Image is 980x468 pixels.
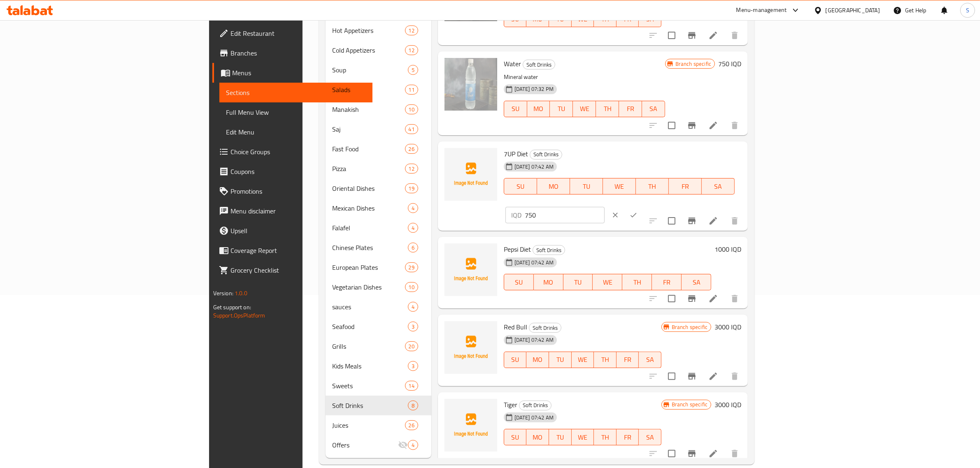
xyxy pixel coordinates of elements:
a: Choice Groups [212,142,373,162]
button: Branch-specific-item [682,116,702,135]
button: FR [619,101,642,117]
button: TH [594,352,617,368]
span: Menus [232,68,366,78]
span: Soft Drinks [523,60,555,70]
div: items [408,65,418,75]
span: 26 [405,145,418,153]
button: MO [526,429,549,445]
span: MO [530,431,546,443]
button: delete [725,116,745,135]
span: SA [642,354,658,366]
div: items [408,361,418,371]
div: Offers4 [326,435,431,455]
h6: 3000 IQD [715,321,741,333]
span: Cold Appetizers [332,45,405,55]
button: WE [573,101,596,117]
span: Full Menu View [226,107,366,117]
a: Sections [219,83,373,102]
span: Falafel [332,223,407,233]
span: [DATE] 07:42 AM [511,163,557,171]
span: MO [530,354,546,366]
div: Soft Drinks8 [326,396,431,415]
span: Offers [332,440,398,450]
span: Menu disclaimer [230,206,366,216]
span: [DATE] 07:42 AM [511,259,557,266]
div: sauces4 [326,297,431,317]
span: 26 [405,422,418,429]
span: 4 [408,303,418,311]
div: Kids Meals3 [326,356,431,376]
span: TU [552,354,568,366]
div: Cold Appetizers12 [326,40,431,60]
div: items [408,322,418,331]
div: Juices26 [326,415,431,435]
button: delete [725,444,745,463]
button: WE [572,352,594,368]
span: Sweets [332,381,405,391]
button: Branch-specific-item [682,25,702,45]
span: Manakish [332,104,405,114]
span: FR [620,431,636,443]
span: TU [552,431,568,443]
button: TH [596,101,619,117]
span: TU [567,276,590,288]
h6: 1000 IQD [715,243,741,255]
div: sauces [332,302,407,312]
p: IQD [511,210,521,220]
div: items [408,440,418,450]
img: Pepsi Diet [445,243,497,296]
div: Salads11 [326,80,431,100]
span: Grocery Checklist [230,265,366,275]
span: European Plates [332,262,405,272]
span: Pepsi Diet [504,243,531,255]
div: Kids Meals [332,361,407,371]
img: Red Bull [445,321,497,374]
span: WE [606,181,633,192]
span: SU [507,103,524,115]
span: 7UP Diet [504,148,528,160]
a: Promotions [212,181,373,201]
span: 3 [408,362,418,370]
div: items [405,282,418,292]
div: Vegetarian Dishes [332,282,405,292]
button: TU [570,178,603,195]
span: Soft Drinks [519,401,551,410]
span: FR [622,103,639,115]
div: items [408,401,418,410]
span: [DATE] 07:42 AM [511,414,557,422]
button: WE [603,178,636,195]
button: MO [537,178,570,195]
span: Edit Menu [226,127,366,137]
span: Select to update [663,368,680,385]
span: Sections [226,88,366,97]
span: Saj [332,124,405,134]
button: SA [682,274,711,290]
a: Grocery Checklist [212,260,373,280]
span: 4 [408,441,418,449]
button: SA [642,101,665,117]
span: 6 [408,244,418,252]
button: FR [669,178,702,195]
span: MO [530,13,546,25]
div: Pizza12 [326,159,431,178]
a: Edit menu item [708,30,718,40]
a: Menu disclaimer [212,201,373,221]
span: Grills [332,341,405,351]
button: SU [504,429,527,445]
span: 11 [405,86,418,94]
span: SA [645,103,662,115]
a: Coupons [212,162,373,181]
button: SU [504,178,537,195]
span: SU [507,181,534,192]
span: 1.0.0 [235,288,247,299]
div: Soft Drinks [529,323,561,333]
a: Upsell [212,221,373,241]
div: Soft Drinks [533,245,565,255]
h6: 750 IQD [718,58,741,70]
span: Select to update [663,117,680,134]
button: clear [606,206,624,224]
div: European Plates29 [326,257,431,277]
button: Branch-specific-item [682,289,702,308]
